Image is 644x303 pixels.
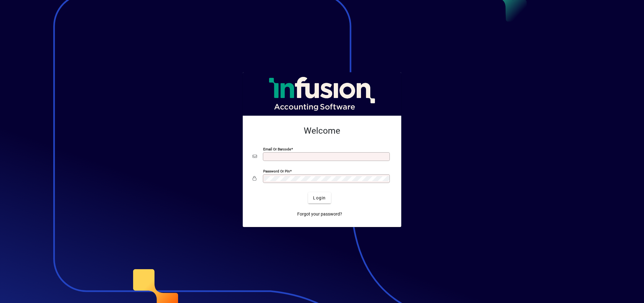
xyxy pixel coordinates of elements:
[253,126,391,136] h2: Welcome
[313,195,326,201] span: Login
[308,192,331,203] button: Login
[263,147,291,151] mat-label: Email or Barcode
[295,208,345,220] a: Forgot your password?
[263,169,290,173] mat-label: Password or Pin
[297,211,342,217] span: Forgot your password?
